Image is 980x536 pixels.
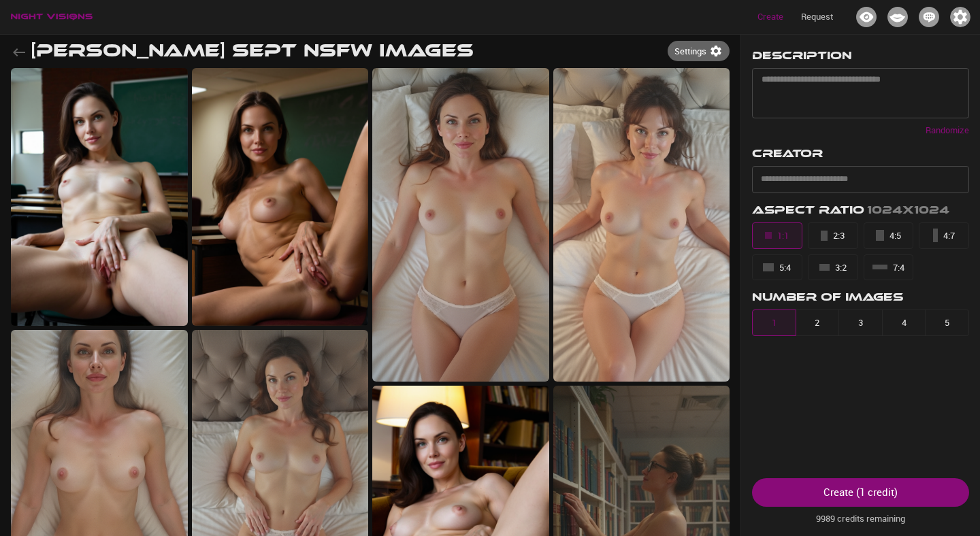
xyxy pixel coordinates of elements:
[872,260,904,275] div: 7:4
[372,68,549,382] img: I-73 - Fawks Sept NSFW Images
[819,260,847,275] div: 3:2
[808,254,858,281] button: 3:2
[919,7,939,27] img: Icon
[851,3,882,31] button: Icon
[919,222,969,249] button: 4:7
[882,10,913,22] a: Creators
[950,7,970,27] img: Icon
[757,10,783,24] p: Create
[867,204,949,222] h3: 1024x1024
[887,7,908,27] img: Icon
[856,7,877,27] img: Icon
[192,68,369,326] img: I-8 - Fawks Sept NSFW Images
[864,254,914,281] button: 7:4
[851,10,882,22] a: Projects
[882,309,926,336] button: 4
[752,291,969,309] h3: Number of Images
[913,10,945,22] a: Collabs
[796,309,840,336] button: 2
[752,507,969,526] p: 9989 credits remaining
[838,309,883,336] button: 3
[823,483,898,501] div: Create ( 1 credit )
[763,260,791,275] div: 5:4
[752,478,969,507] button: Create (1 credit)
[925,309,969,336] button: 5
[752,50,852,68] h3: Description
[926,124,969,137] p: Randomize
[752,254,802,281] button: 5:4
[821,228,845,244] div: 2:3
[31,41,474,61] h1: [PERSON_NAME] Sept NSFW Images
[11,68,188,326] img: I-9 - Fawks Sept NSFW Images
[11,14,93,20] img: logo
[945,3,976,31] button: Icon
[765,228,789,244] div: 1:1
[752,148,823,166] h3: Creator
[553,68,730,382] img: I-72 - Fawks Sept NSFW Images
[808,222,858,249] button: 2:3
[933,228,955,244] div: 4:7
[752,222,802,249] button: 1:1
[752,309,796,336] button: 1
[801,10,833,24] p: Request
[876,228,901,244] div: 4:5
[882,3,913,31] button: Icon
[752,204,867,222] h3: Aspect Ratio
[864,222,914,249] button: 4:5
[668,41,730,62] button: Settings
[913,3,945,31] button: Icon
